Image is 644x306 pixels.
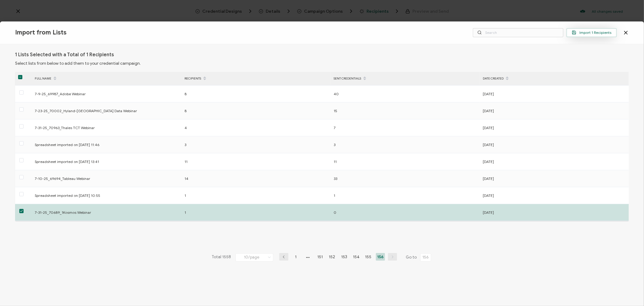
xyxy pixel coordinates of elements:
[15,52,114,58] h1: 1 Lists Selected with a Total of 1 Recipients
[15,29,66,36] span: Import from Lists
[181,141,331,148] div: 3
[291,253,300,261] li: 1
[181,192,331,199] div: 1
[181,158,331,165] div: 11
[331,73,480,84] div: SENT CREDENTIALS
[406,253,432,262] span: Go to
[181,90,331,97] div: 8
[331,141,480,148] div: 3
[331,107,480,114] div: 15
[32,209,181,216] div: 7-31-25_70689_1Kosmos Webinar
[480,158,629,165] div: [DATE]
[480,90,629,97] div: [DATE]
[32,73,181,84] div: FULL NAME
[364,253,373,261] li: 155
[32,141,181,148] div: Spreadsheet imported on [DATE] 11:46
[235,253,273,262] input: Select
[32,90,181,97] div: 7-9-25_69987_Adobe Webinar
[32,158,181,165] div: Spreadsheet imported on [DATE] 13:41
[480,107,629,114] div: [DATE]
[212,253,231,262] span: Total 1558
[331,192,480,199] div: 1
[331,158,480,165] div: 11
[331,209,480,216] div: 0
[15,61,141,66] span: Select lists from below to add them to your credential campaign.
[376,253,385,261] li: 156
[480,192,629,199] div: [DATE]
[331,175,480,182] div: 33
[328,253,337,261] li: 152
[32,192,181,199] div: Spreadsheet imported on [DATE] 10:55
[572,30,611,35] span: Import 1 Recipients
[32,175,181,182] div: 7-10-25_69694_Tableau Webinar
[566,28,617,37] button: Import 1 Recipients
[32,124,181,131] div: 7-31-25_70963_Thales TCT Webinar
[181,209,331,216] div: 1
[340,253,349,261] li: 153
[181,107,331,114] div: 8
[331,124,480,131] div: 7
[480,175,629,182] div: [DATE]
[181,124,331,131] div: 4
[181,73,331,84] div: RECIPIENTS
[480,209,629,216] div: [DATE]
[316,253,325,261] li: 151
[480,73,629,84] div: DATE CREATED
[480,141,629,148] div: [DATE]
[352,253,361,261] li: 154
[614,277,644,306] iframe: Chat Widget
[480,124,629,131] div: [DATE]
[181,175,331,182] div: 14
[32,107,181,114] div: 7-23-25_70002_Hyland-[GEOGRAPHIC_DATA] Data Webinar
[473,28,563,37] input: Search
[331,90,480,97] div: 40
